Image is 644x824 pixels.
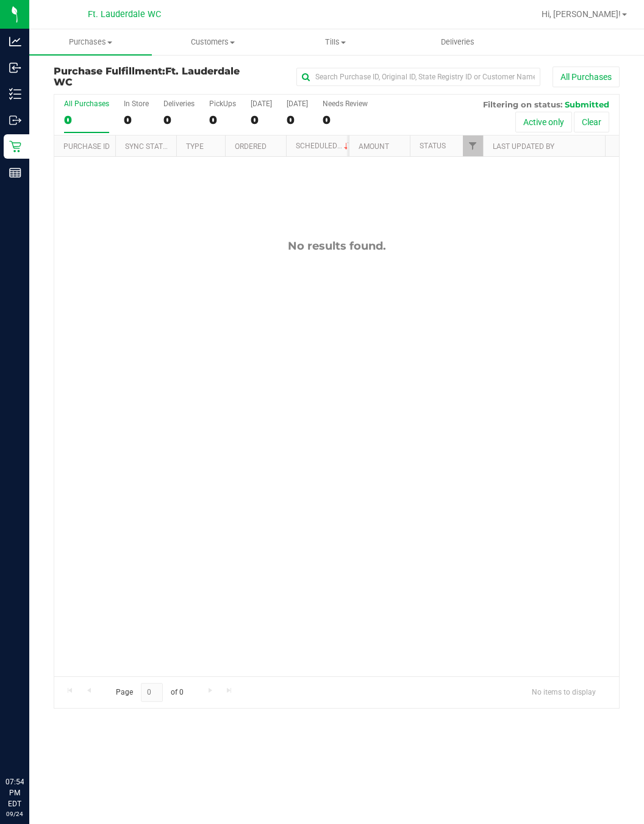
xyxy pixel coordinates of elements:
[54,66,242,87] h3: Purchase Fulfillment:
[287,99,308,108] div: [DATE]
[54,239,619,253] div: No results found.
[125,142,172,151] a: Sync Status
[152,29,274,55] a: Customers
[396,29,519,55] a: Deliveries
[163,113,195,127] div: 0
[209,99,236,108] div: PickUps
[63,142,110,151] a: Purchase ID
[54,65,240,88] span: Ft. Lauderdale WC
[565,99,609,109] span: Submitted
[9,167,21,179] inline-svg: Reports
[124,113,149,127] div: 0
[5,776,24,809] p: 07:54 PM EDT
[124,99,149,108] div: In Store
[274,29,396,55] a: Tills
[9,62,21,74] inline-svg: Inbound
[209,113,236,127] div: 0
[29,37,152,48] span: Purchases
[9,140,21,153] inline-svg: Retail
[424,37,491,48] span: Deliveries
[64,113,109,127] div: 0
[12,726,49,763] iframe: Resource center
[483,99,562,109] span: Filtering on status:
[574,112,609,132] button: Clear
[420,142,446,150] a: Status
[553,67,620,87] button: All Purchases
[9,114,21,126] inline-svg: Outbound
[251,99,272,108] div: [DATE]
[186,142,204,151] a: Type
[251,113,272,127] div: 0
[296,142,351,150] a: Scheduled
[542,9,621,19] span: Hi, [PERSON_NAME]!
[296,68,540,86] input: Search Purchase ID, Original ID, State Registry ID or Customer Name...
[323,113,368,127] div: 0
[106,683,193,702] span: Page of 0
[9,35,21,48] inline-svg: Analytics
[9,88,21,100] inline-svg: Inventory
[235,142,267,151] a: Ordered
[522,683,606,701] span: No items to display
[88,9,161,20] span: Ft. Lauderdale WC
[493,142,554,151] a: Last Updated By
[323,99,368,108] div: Needs Review
[163,99,195,108] div: Deliveries
[5,809,24,819] p: 09/24
[152,37,274,48] span: Customers
[29,29,152,55] a: Purchases
[463,136,483,156] a: Filter
[274,37,396,48] span: Tills
[64,99,109,108] div: All Purchases
[515,112,572,132] button: Active only
[359,142,389,151] a: Amount
[287,113,308,127] div: 0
